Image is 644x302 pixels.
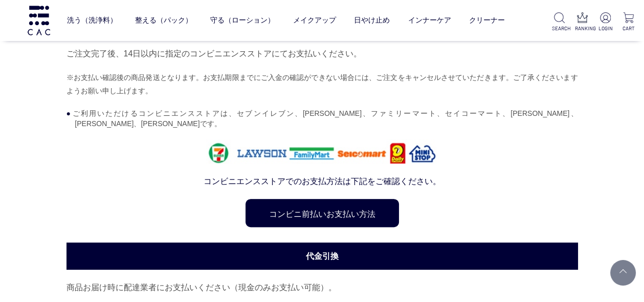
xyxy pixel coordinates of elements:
a: SEARCH [552,12,567,32]
p: コンビニエンスストアでのお支払方法は下記をご確認ください。 [66,174,578,189]
p: SEARCH [552,25,567,32]
p: 商品お届け時に配達業者にお支払いください（現金のみお支払い可能）。 [66,280,578,295]
h3: 代金引換 [66,243,578,270]
a: インナーケア [408,8,451,33]
li: ご利用いただけるコンビニエンスストアは、セブンイレブン、[PERSON_NAME]、ファミリーマート、セイコーマート、[PERSON_NAME]、[PERSON_NAME]、[PERSON_NA... [75,108,578,129]
p: ※お支払い確認後の商品発送となります。お支払期限までにご入金の確認ができない場合には、ご注文をキャンセルさせていただきます。ご了承くださいますようお願い申し上げます。 [66,71,578,97]
a: コンビニ前払いお支払い方法 [246,199,399,227]
p: ご注文完了後、14日以内に指定のコンビニエンスストアにてお支払いください。 [66,46,578,61]
p: CART [621,25,636,32]
p: LOGIN [598,25,613,32]
a: 整える（パック） [135,8,192,33]
p: RANKING [575,25,590,32]
a: 守る（ローション） [210,8,275,33]
a: LOGIN [598,12,613,32]
a: 洗う（洗浄料） [67,8,117,33]
a: CART [621,12,636,32]
a: 日やけ止め [354,8,390,33]
a: クリーナー [469,8,505,33]
a: メイクアップ [293,8,336,33]
img: logo [26,6,52,35]
a: RANKING [575,12,590,32]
